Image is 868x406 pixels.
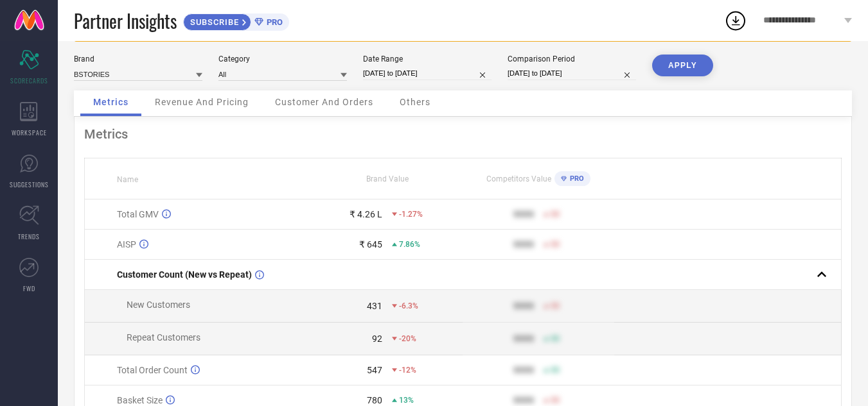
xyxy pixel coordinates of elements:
[117,365,188,375] span: Total Order Count
[263,17,283,27] span: PRO
[551,301,560,310] span: 50
[184,17,242,27] span: SUBSCRIBE
[399,334,416,343] span: -20%
[117,175,138,184] span: Name
[399,396,414,405] span: 13%
[359,239,382,250] div: ₹ 645
[275,97,373,107] span: Customer And Orders
[84,126,842,142] div: Metrics
[218,55,347,63] div: Category
[567,174,584,183] span: PRO
[513,209,534,219] div: 9999
[400,97,430,107] span: Others
[10,76,48,85] span: SCORECARDS
[127,332,200,343] span: Repeat Customers
[183,10,289,31] a: SUBSCRIBEPRO
[363,67,492,80] input: Select date range
[486,174,551,183] span: Competitors Value
[117,209,159,219] span: Total GMV
[508,67,636,80] input: Select comparison period
[367,395,382,405] div: 780
[513,395,534,405] div: 9999
[372,334,382,344] div: 92
[513,365,534,375] div: 9999
[18,232,40,241] span: TRENDS
[366,174,409,183] span: Brand Value
[12,128,47,137] span: WORKSPACE
[74,8,177,34] span: Partner Insights
[117,239,136,250] span: AISP
[724,9,747,32] div: Open download list
[399,240,420,249] span: 7.86%
[93,97,128,107] span: Metrics
[10,180,49,189] span: SUGGESTIONS
[350,209,382,219] div: ₹ 4.26 L
[513,334,534,344] div: 9999
[551,396,560,405] span: 50
[363,55,492,63] div: Date Range
[117,395,163,405] span: Basket Size
[367,365,382,375] div: 547
[127,300,190,310] span: New Customers
[508,55,636,63] div: Comparison Period
[652,55,713,76] button: APPLY
[399,210,423,219] span: -1.27%
[551,334,560,343] span: 50
[551,210,560,219] span: 50
[513,239,534,250] div: 9999
[551,366,560,375] span: 50
[399,366,416,375] span: -12%
[117,269,252,280] span: Customer Count (New vs Repeat)
[399,301,418,310] span: -6.3%
[74,55,202,63] div: Brand
[367,301,382,311] div: 431
[23,283,35,293] span: FWD
[513,301,534,311] div: 9999
[155,97,249,107] span: Revenue And Pricing
[551,240,560,249] span: 50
